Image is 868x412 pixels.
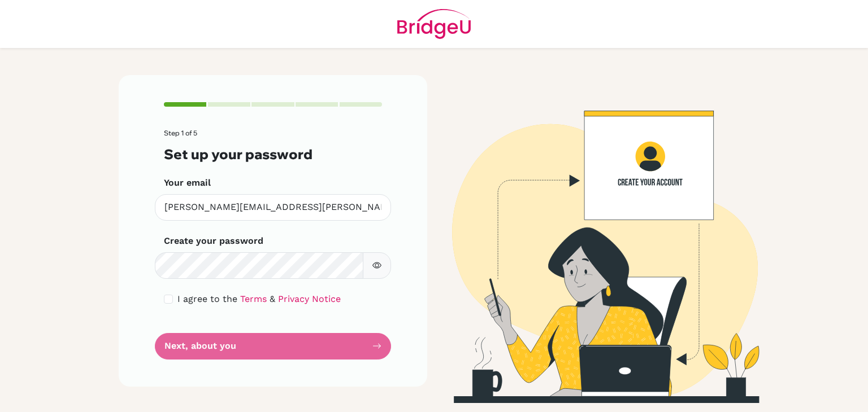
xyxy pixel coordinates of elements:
span: & [270,293,275,304]
span: Step 1 of 5 [164,129,197,137]
h3: Set up your password [164,146,382,163]
a: Terms [240,293,267,304]
input: Insert your email* [155,194,391,221]
a: Privacy Notice [278,293,341,304]
span: I agree to the [177,293,237,304]
label: Create your password [164,234,263,248]
label: Your email [164,176,211,190]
